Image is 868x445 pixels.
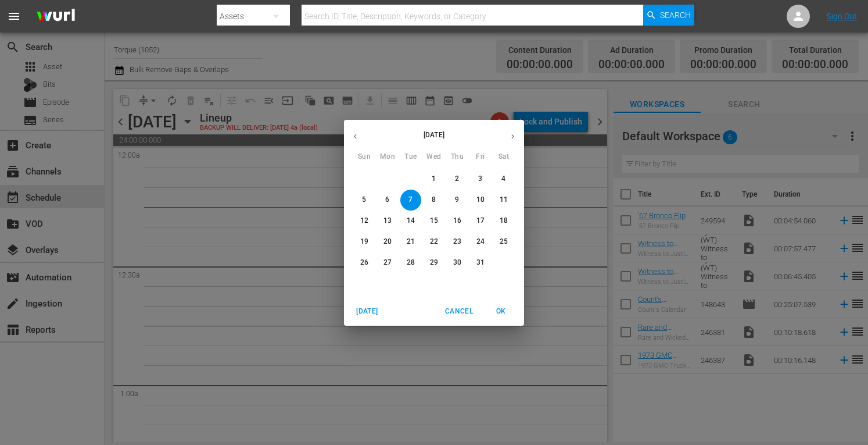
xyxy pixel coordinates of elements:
span: Cancel [445,305,473,318]
button: 5 [354,190,375,211]
button: 15 [424,211,444,232]
p: 15 [430,216,438,226]
button: 21 [400,232,421,252]
button: 13 [377,211,398,232]
span: [DATE] [353,305,381,318]
button: 2 [447,169,468,190]
span: Tue [400,151,421,163]
p: 11 [500,195,508,205]
p: 27 [383,258,392,268]
button: 24 [470,232,491,252]
p: 23 [453,237,461,247]
button: 30 [447,252,468,273]
button: OK [482,302,519,321]
span: OK [487,305,515,318]
p: 18 [500,216,508,226]
p: 14 [407,216,415,226]
p: 5 [362,195,366,205]
span: Search [660,5,691,26]
p: 31 [476,258,485,268]
span: Sun [354,151,375,163]
p: 26 [360,258,368,268]
span: Mon [377,151,398,163]
img: ans4CAIJ8jUAAAAAAAAAAAAAAAAAAAAAAAAgQb4GAAAAAAAAAAAAAAAAAAAAAAAAJMjXAAAAAAAAAAAAAAAAAAAAAAAAgAT5G... [28,3,84,30]
p: 28 [407,258,415,268]
button: 14 [400,211,421,232]
p: 29 [430,258,438,268]
span: Sat [493,151,514,163]
p: 19 [360,237,368,247]
p: 12 [360,216,368,226]
p: 4 [501,174,505,184]
button: 23 [447,232,468,252]
p: [DATE] [367,130,501,140]
p: 30 [453,258,461,268]
p: 6 [385,195,389,205]
button: 20 [377,232,398,252]
button: 8 [424,190,444,211]
button: Cancel [440,302,478,321]
button: 28 [400,252,421,273]
button: 18 [493,211,514,232]
button: 11 [493,190,514,211]
p: 20 [383,237,392,247]
button: 6 [377,190,398,211]
p: 13 [383,216,392,226]
button: 7 [400,190,421,211]
p: 22 [430,237,438,247]
button: 1 [424,169,444,190]
button: 4 [493,169,514,190]
span: menu [7,9,21,23]
button: 9 [447,190,468,211]
p: 7 [408,195,413,205]
button: 22 [424,232,444,252]
p: 16 [453,216,461,226]
p: 3 [478,174,482,184]
p: 17 [476,216,485,226]
button: [DATE] [349,302,386,321]
span: Fri [470,151,491,163]
span: Wed [424,151,444,163]
p: 25 [500,237,508,247]
p: 9 [455,195,459,205]
p: 21 [407,237,415,247]
button: 29 [424,252,444,273]
button: 10 [470,190,491,211]
p: 10 [476,195,485,205]
button: 19 [354,232,375,252]
button: 25 [493,232,514,252]
p: 2 [455,174,459,184]
button: 31 [470,252,491,273]
p: 8 [432,195,436,205]
button: 12 [354,211,375,232]
a: Sign Out [827,12,857,21]
p: 24 [476,237,485,247]
button: 27 [377,252,398,273]
button: 17 [470,211,491,232]
p: 1 [432,174,436,184]
button: 26 [354,252,375,273]
button: 16 [447,211,468,232]
span: Thu [447,151,468,163]
button: 3 [470,169,491,190]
